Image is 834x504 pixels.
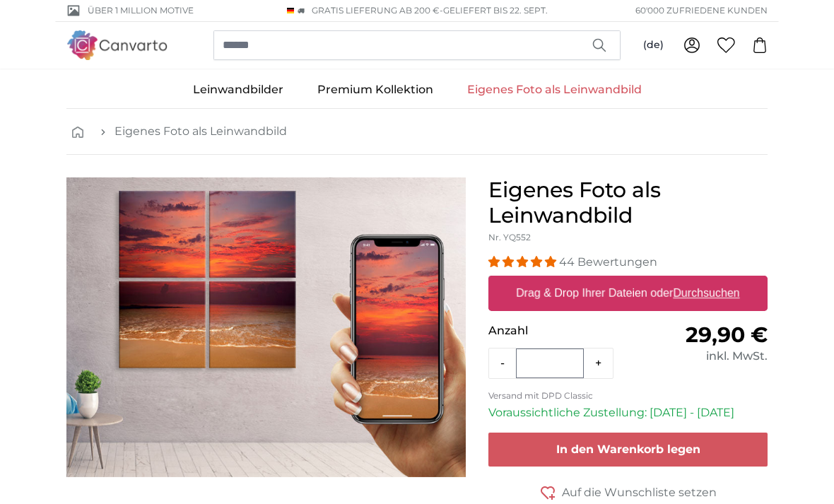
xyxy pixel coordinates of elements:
p: Versand mit DPD Classic [488,390,768,402]
span: Geliefert bis 22. Sept. [443,5,548,16]
span: 44 Bewertungen [559,255,657,269]
img: personalised-canvas-print [66,177,466,477]
span: 60'000 ZUFRIEDENE KUNDEN [635,4,768,17]
span: - [440,5,548,16]
u: Durchsuchen [674,287,740,299]
span: 4.93 stars [488,255,559,269]
span: Auf die Wunschliste setzen [562,484,717,501]
button: - [489,349,516,377]
button: (de) [632,33,675,58]
button: Auf die Wunschliste setzen [488,484,768,501]
a: Eigenes Foto als Leinwandbild [114,123,287,140]
div: 1 of 1 [66,177,466,477]
span: GRATIS Lieferung ab 200 € [312,5,440,16]
h1: Eigenes Foto als Leinwandbild [488,177,768,228]
label: Drag & Drop Ihrer Dateien oder [510,279,746,307]
p: Voraussichtliche Zustellung: [DATE] - [DATE] [488,404,768,421]
button: In den Warenkorb legen [488,433,768,467]
div: inkl. MwSt. [628,348,768,365]
a: Leinwandbilder [176,71,300,108]
a: Eigenes Foto als Leinwandbild [450,71,659,108]
span: Nr. YQ552 [488,232,531,242]
p: Anzahl [488,322,628,339]
nav: breadcrumbs [66,109,768,155]
a: Premium Kollektion [300,71,450,108]
span: 29,90 € [686,322,768,348]
button: + [584,349,613,377]
img: Canvarto [66,30,168,59]
span: In den Warenkorb legen [556,443,700,456]
img: Deutschland [287,8,294,13]
span: Über 1 Million Motive [88,4,194,17]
